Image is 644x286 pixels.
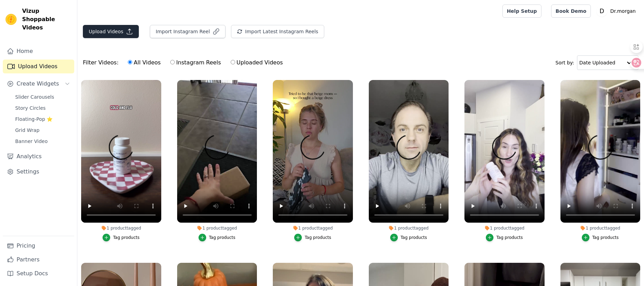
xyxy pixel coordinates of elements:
a: Partners [3,253,74,267]
div: Tag products [305,235,331,240]
a: Help Setup [502,5,541,18]
span: Grid Wrap [15,127,39,134]
a: Upload Videos [3,60,74,73]
div: 1 product tagged [464,225,545,231]
div: Tag products [209,235,236,240]
input: All Videos [128,60,132,64]
text: D [600,8,604,15]
button: Tag products [294,234,331,241]
div: Filter Videos: [83,55,287,71]
div: 1 product tagged [369,225,449,231]
img: Vizup [6,14,17,25]
a: Settings [3,165,74,179]
div: Tag products [496,235,523,240]
button: Tag products [582,234,619,241]
button: Tag products [486,234,523,241]
p: Dr.morgan [607,5,638,17]
button: Create Widgets [3,77,74,91]
button: Upload Videos [83,25,139,38]
div: Tag products [401,235,427,240]
a: Setup Docs [3,267,74,280]
input: Uploaded Videos [231,60,235,64]
label: Uploaded Videos [230,58,283,67]
a: Floating-Pop ⭐ [11,114,74,124]
button: Tag products [103,234,140,241]
div: Tag products [113,235,140,240]
a: Analytics [3,150,74,163]
a: Banner Video [11,136,74,146]
a: Story Circles [11,103,74,113]
div: 1 product tagged [177,225,257,231]
div: 1 product tagged [81,225,161,231]
button: D Dr.morgan [596,5,638,17]
button: Import Instagram Reel [150,25,225,38]
a: Pricing [3,239,74,253]
span: Vizup Shoppable Videos [22,7,71,32]
button: Tag products [390,234,427,241]
span: Slider Carousels [15,93,54,100]
span: Story Circles [15,105,46,111]
label: Instagram Reels [170,58,221,67]
input: Instagram Reels [170,60,175,64]
div: 1 product tagged [560,225,641,231]
a: Slider Carousels [11,92,74,102]
button: Tag products [199,234,236,241]
span: Banner Video [15,138,48,145]
label: All Videos [127,58,161,67]
button: Import Latest Instagram Reels [231,25,324,38]
div: 1 product tagged [273,225,353,231]
span: Create Widgets [17,80,59,88]
span: Floating-Pop ⭐ [15,116,52,123]
a: Grid Wrap [11,125,74,135]
div: Sort by: [556,55,639,70]
div: Tag products [592,235,619,240]
a: Book Demo [551,5,591,18]
a: Home [3,44,74,58]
